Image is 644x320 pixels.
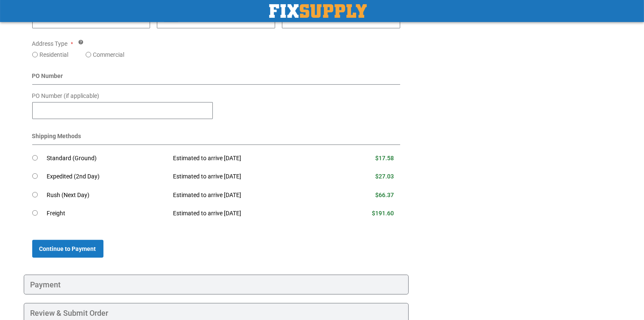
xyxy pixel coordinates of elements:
[375,173,394,180] span: $27.03
[47,149,167,168] td: Standard (Ground)
[375,155,394,161] span: $17.58
[167,186,330,205] td: Estimated to arrive [DATE]
[167,167,330,186] td: Estimated to arrive [DATE]
[24,275,409,295] div: Payment
[269,4,367,18] img: Fix Industrial Supply
[47,186,167,205] td: Rush (Next Day)
[40,50,69,59] label: Residential
[375,192,394,198] span: $66.37
[32,92,100,99] span: PO Number (if applicable)
[32,72,401,85] div: PO Number
[47,167,167,186] td: Expedited (2nd Day)
[372,210,394,217] span: $191.60
[269,4,367,18] a: store logo
[32,240,103,258] button: Continue to Payment
[167,149,330,168] td: Estimated to arrive [DATE]
[32,132,401,145] div: Shipping Methods
[167,204,330,223] td: Estimated to arrive [DATE]
[39,245,96,252] span: Continue to Payment
[32,40,68,47] span: Address Type
[93,50,125,59] label: Commercial
[47,204,167,223] td: Freight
